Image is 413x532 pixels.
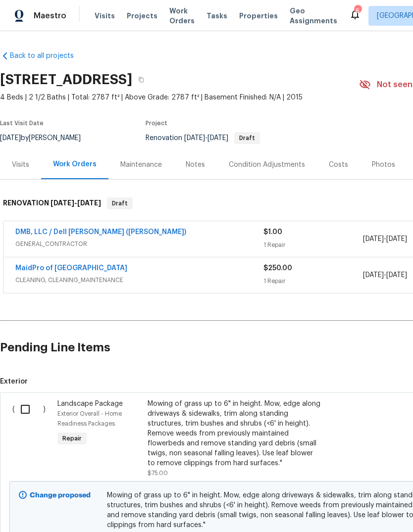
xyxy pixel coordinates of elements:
div: Visits [12,160,29,170]
span: [DATE] [77,199,101,206]
span: Renovation [146,135,260,142]
div: 1 Repair [263,240,362,250]
span: $250.00 [263,265,292,272]
span: [DATE] [363,272,384,279]
button: Copy Address [132,71,150,89]
span: Maestro [34,11,66,21]
span: Properties [239,11,278,21]
span: GENERAL_CONTRACTOR [15,239,263,249]
h6: RENOVATION [3,197,101,209]
span: Project [146,120,167,126]
div: Photos [372,160,395,170]
span: Draft [235,135,259,141]
div: 1 Repair [263,276,362,286]
span: [DATE] [363,236,384,242]
div: ( ) [9,396,54,481]
span: Projects [127,11,157,21]
span: Draft [108,198,132,208]
span: CLEANING, CLEANING_MAINTENANCE [15,275,263,285]
span: Visits [95,11,115,21]
span: [DATE] [386,236,407,242]
span: [DATE] [51,199,74,206]
span: Tasks [206,12,227,19]
div: Mowing of grass up to 6" in height. Mow, edge along driveways & sidewalks, trim along standing st... [148,399,322,468]
a: DMB, LLC / Dell [PERSON_NAME] ([PERSON_NAME]) [15,229,186,236]
div: Costs [329,160,348,170]
span: - [363,234,407,244]
span: Exterior Overall - Home Readiness Packages [57,411,122,427]
div: Work Orders [53,159,97,169]
div: 6 [354,6,361,16]
span: [DATE] [386,272,407,279]
span: Geo Assignments [290,6,337,26]
span: $1.00 [263,229,282,236]
span: - [184,135,228,142]
span: Repair [58,434,86,443]
div: Condition Adjustments [229,160,305,170]
div: Maintenance [120,160,162,170]
span: [DATE] [184,135,205,142]
b: Change proposed [30,492,91,499]
span: $75.00 [148,470,168,476]
span: Work Orders [169,6,195,26]
span: - [363,270,407,280]
span: Landscape Package [57,400,123,407]
div: Notes [186,160,205,170]
a: MaidPro of [GEOGRAPHIC_DATA] [15,265,127,272]
span: [DATE] [207,135,228,142]
span: - [51,199,101,206]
